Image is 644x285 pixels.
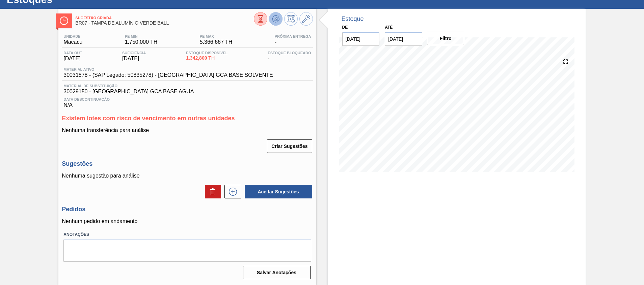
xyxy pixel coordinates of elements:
[63,39,82,45] span: Macacu
[62,127,313,133] p: Nenhuma transferência para análise
[62,218,313,224] p: Nenhum pedido em andamento
[284,12,298,26] button: Programar Estoque
[342,15,364,23] div: Estoque
[385,32,422,46] input: dd/mm/yyyy
[125,39,158,45] span: 1.750,000 TH
[200,34,233,38] span: PE MAX
[63,89,311,95] span: 30029150 - [GEOGRAPHIC_DATA] GCA BASE AGUA
[186,51,227,55] span: Estoque Disponível
[273,34,313,45] div: -
[63,34,82,38] span: Unidade
[202,185,221,198] div: Excluir Sugestões
[254,12,267,26] button: Visão Geral dos Estoques
[269,12,283,26] button: Atualizar Gráfico
[385,25,393,30] label: Até
[299,12,313,26] button: Ir ao Master Data / Geral
[62,206,313,213] h3: Pedidos
[268,51,311,55] span: Estoque Bloqueado
[241,184,313,199] div: Aceitar Sugestões
[75,21,253,26] span: BR07 - TAMPA DE ALUMÍNIO VERDE BALL
[267,139,312,153] button: Criar Sugestões
[75,16,253,20] span: Sugestão Criada
[63,97,311,101] span: Data Descontinuação
[63,84,311,88] span: Material de Substituição
[122,51,146,55] span: Suficiência
[63,67,273,71] span: Material ativo
[122,56,146,62] span: [DATE]
[60,17,68,25] img: Ícone
[245,185,312,198] button: Aceitar Sugestões
[63,51,82,55] span: Data out
[427,32,464,45] button: Filtro
[63,72,273,78] span: 30031878 - (SAP Legado: 50835278) - [GEOGRAPHIC_DATA] GCA BASE SOLVENTE
[266,51,313,62] div: -
[243,266,311,279] button: Salvar Anotações
[62,173,313,179] p: Nenhuma sugestão para análise
[63,56,82,62] span: [DATE]
[63,230,311,240] label: Anotações
[186,56,227,61] span: 1.342,800 TH
[221,185,241,198] div: Nova sugestão
[62,95,313,108] div: N/A
[342,25,348,30] label: De
[268,139,313,154] div: Criar Sugestões
[342,32,380,46] input: dd/mm/yyyy
[125,34,158,38] span: PE MIN
[62,160,313,167] h3: Sugestões
[200,39,233,45] span: 5.366,667 TH
[275,34,311,38] span: Próxima Entrega
[62,115,235,122] span: Existem lotes com risco de vencimento em outras unidades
